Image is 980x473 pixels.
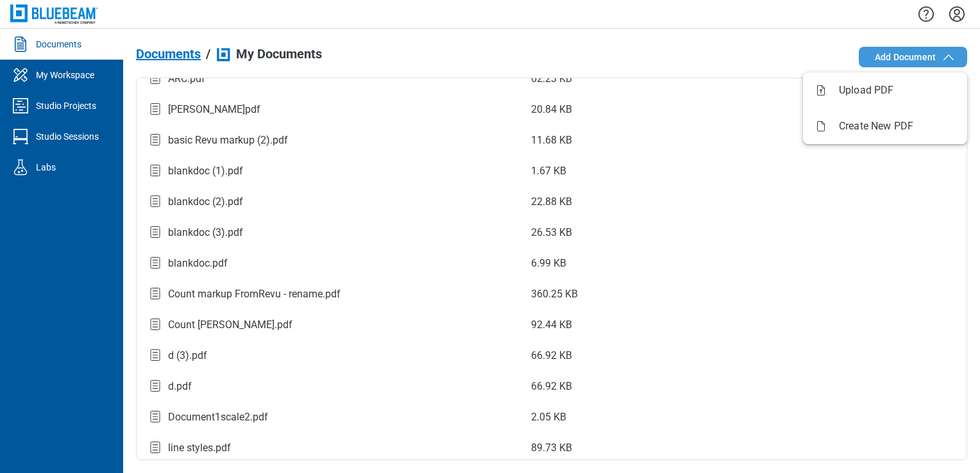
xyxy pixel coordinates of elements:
[236,47,322,61] span: My Documents
[521,310,905,340] td: 92.44 KB
[875,51,936,63] span: Add Document
[168,348,207,363] div: d (3).pdf
[947,3,967,25] button: Settings
[521,94,905,125] td: 20.84 KB
[521,402,905,433] td: 2.05 KB
[10,4,97,23] img: Bluebeam, Inc.
[36,99,96,112] div: Studio Projects
[168,163,243,179] div: blankdoc (1).pdf
[829,83,894,97] span: Upload PDF
[168,71,205,87] div: ARC.pdf
[168,317,292,333] div: Count [PERSON_NAME].pdf
[521,340,905,371] td: 66.92 KB
[803,72,967,144] ul: Add Document
[36,161,56,174] div: Labs
[168,379,192,394] div: d.pdf
[521,63,905,94] td: 62.23 KB
[521,371,905,402] td: 66.92 KB
[36,69,94,81] div: My Workspace
[10,126,31,147] svg: Studio Sessions
[10,157,31,178] svg: Labs
[168,256,228,271] div: blankdoc.pdf
[136,47,201,61] span: Documents
[36,130,99,143] div: Studio Sessions
[168,133,288,148] div: basic Revu markup (2).pdf
[859,47,967,67] button: Add Document
[521,125,905,156] td: 11.68 KB
[521,433,905,463] td: 89.73 KB
[36,38,81,51] div: Documents
[10,95,31,116] svg: Studio Projects
[168,225,243,240] div: blankdoc (3).pdf
[10,65,31,85] svg: My Workspace
[168,194,243,210] div: blankdoc (2).pdf
[521,248,905,279] td: 6.99 KB
[206,47,210,61] div: /
[168,102,260,117] div: [PERSON_NAME]pdf
[168,410,268,425] div: Document1scale2.pdf
[521,156,905,187] td: 1.67 KB
[521,187,905,217] td: 22.88 KB
[521,279,905,310] td: 360.25 KB
[168,286,341,302] div: Count markup FromRevu - rename.pdf
[829,119,913,133] span: Create New PDF
[521,217,905,248] td: 26.53 KB
[168,440,231,456] div: line styles.pdf
[10,34,31,54] svg: Documents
